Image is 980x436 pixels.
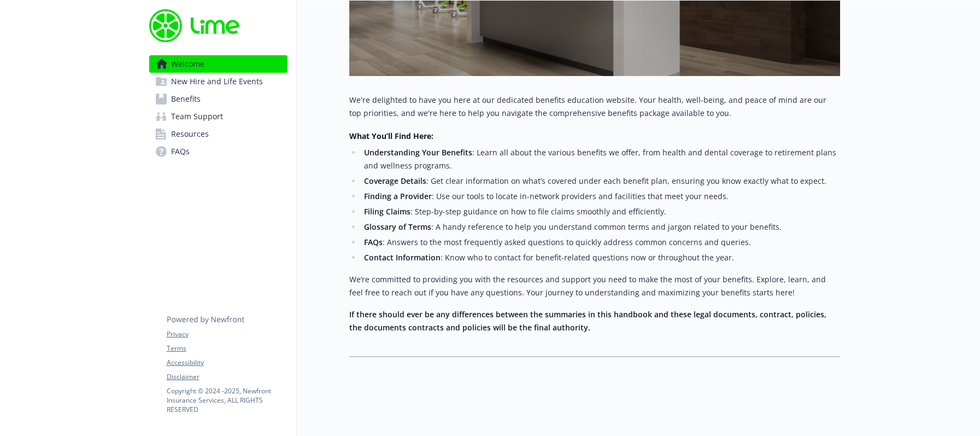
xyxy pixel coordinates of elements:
[171,55,204,73] span: Welcome
[361,146,840,172] li: : Learn all about the various benefits we offer, from health and dental coverage to retirement pl...
[167,358,287,368] a: Accessibility
[364,191,432,201] strong: Finding a Provider
[149,108,287,125] a: Team Support
[171,73,263,90] span: New Hire and Life Events
[171,90,201,108] span: Benefits
[364,147,472,158] strong: Understanding Your Benefits
[171,108,223,125] span: Team Support
[349,273,840,299] p: We’re committed to providing you with the resources and support you need to make the most of your...
[364,222,431,232] strong: Glossary of Terms
[349,131,433,141] strong: What You’ll Find Here:
[167,386,287,414] p: Copyright © 2024 - 2025 , Newfront Insurance Services, ALL RIGHTS RESERVED
[171,125,209,143] span: Resources
[364,176,426,186] strong: Coverage Details
[361,251,840,264] li: : Know who to contact for benefit-related questions now or throughout the year.
[361,220,840,234] li: : A handy reference to help you understand common terms and jargon related to your benefits.
[149,90,287,108] a: Benefits
[149,55,287,73] a: Welcome
[349,309,826,333] strong: If there should ever be any differences between the summaries in this handbook and these legal do...
[364,252,441,263] strong: Contact Information
[349,94,840,120] p: We're delighted to have you here at our dedicated benefits education website. Your health, well-b...
[149,125,287,143] a: Resources
[167,329,287,339] a: Privacy
[149,143,287,160] a: FAQs
[364,206,410,217] strong: Filing Claims
[167,344,287,353] a: Terms
[361,236,840,249] li: : Answers to the most frequently asked questions to quickly address common concerns and queries.
[364,237,383,247] strong: FAQs
[361,175,840,188] li: : Get clear information on what’s covered under each benefit plan, ensuring you know exactly what...
[361,205,840,218] li: : Step-by-step guidance on how to file claims smoothly and efficiently.
[361,190,840,203] li: : Use our tools to locate in-network providers and facilities that meet your needs.
[149,73,287,90] a: New Hire and Life Events
[167,372,287,382] a: Disclaimer
[171,143,190,160] span: FAQs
